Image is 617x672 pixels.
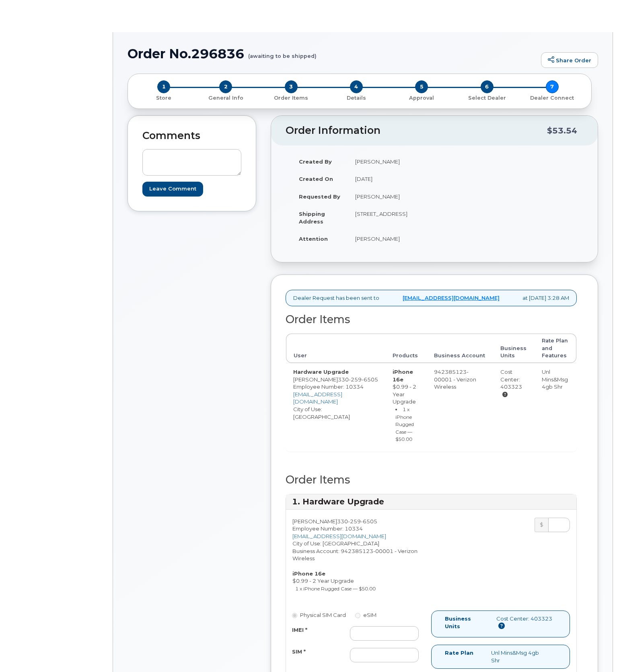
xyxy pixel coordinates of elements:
[299,236,328,242] strong: Attention
[286,125,547,136] h2: Order Information
[348,153,428,170] td: [PERSON_NAME]
[547,123,577,138] div: $53.54
[427,334,493,363] th: Business Account
[415,80,428,93] span: 5
[292,626,307,634] label: IMEI *
[299,176,333,182] strong: Created On
[350,80,363,93] span: 4
[500,368,527,398] div: Cost Center: 403323
[292,611,346,619] label: Physical SIM Card
[292,570,325,577] strong: iPhone 16e
[196,94,255,102] p: General Info
[454,93,519,102] a: 6 Select Dealer
[535,363,576,451] td: Unl Mins&Msg 4gb Shr
[445,615,484,630] label: Business Units
[355,611,376,619] label: eSIM
[142,130,241,141] h2: Comments
[292,613,297,618] input: Physical SIM Card
[481,80,494,93] span: 6
[348,205,428,230] td: [STREET_ADDRESS]
[348,188,428,205] td: [PERSON_NAME]
[286,363,385,451] td: [PERSON_NAME] City of Use: [GEOGRAPHIC_DATA]
[445,649,473,657] label: Rate Plan
[286,290,577,306] div: Dealer Request has been sent to at [DATE] 3:28 AM
[496,615,556,630] div: Cost Center: 403323
[248,47,317,59] small: (awaiting to be shipped)
[338,376,378,383] span: 330
[327,94,386,102] p: Details
[134,93,193,102] a: 1 Store
[295,586,376,592] small: 1 x iPhone Rugged Case — $50.00
[403,294,500,302] a: [EMAIL_ADDRESS][DOMAIN_NAME]
[293,369,349,375] strong: Hardware Upgrade
[292,525,363,532] span: Employee Number: 10334
[535,518,548,532] div: $
[142,182,203,197] input: Leave Comment
[541,52,598,68] a: Share Order
[385,334,426,363] th: Products
[393,369,413,383] strong: iPhone 16e
[286,518,431,596] div: [PERSON_NAME] City of Use: [GEOGRAPHIC_DATA] Business Account: 942385123-00001 - Verizon Wireless...
[493,334,535,363] th: Business Units
[362,376,378,383] span: 6505
[349,376,362,383] span: 259
[355,613,360,618] input: eSIM
[348,518,361,524] span: 259
[292,533,386,539] a: [EMAIL_ADDRESS][DOMAIN_NAME]
[361,518,377,524] span: 6505
[457,94,516,102] p: Select Dealer
[337,518,377,524] span: 330
[385,363,426,451] td: $0.99 - 2 Year Upgrade
[128,47,537,61] h1: Order No.296836
[392,94,451,102] p: Approval
[395,406,414,442] small: 1 x iPhone Rugged Case — $50.00
[535,334,576,363] th: Rate Plan and Features
[299,193,340,200] strong: Requested By
[219,80,232,93] span: 2
[293,383,364,390] span: Employee Number: 10334
[286,474,577,486] h2: Order Items
[293,391,342,405] a: [EMAIL_ADDRESS][DOMAIN_NAME]
[286,313,577,326] h2: Order Items
[389,93,454,102] a: 5 Approval
[259,93,324,102] a: 3 Order Items
[262,94,321,102] p: Order Items
[157,80,170,93] span: 1
[286,334,385,363] th: User
[348,230,428,248] td: [PERSON_NAME]
[193,93,258,102] a: 2 General Info
[348,170,428,188] td: [DATE]
[427,363,493,451] td: 942385123-00001 - Verizon Wireless
[485,649,549,664] div: Unl Mins&Msg 4gb Shr
[299,158,332,165] strong: Created By
[285,80,298,93] span: 3
[138,94,190,102] p: Store
[324,93,389,102] a: 4 Details
[299,211,325,225] strong: Shipping Address
[292,648,306,656] label: SIM *
[292,497,384,506] strong: 1. Hardware Upgrade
